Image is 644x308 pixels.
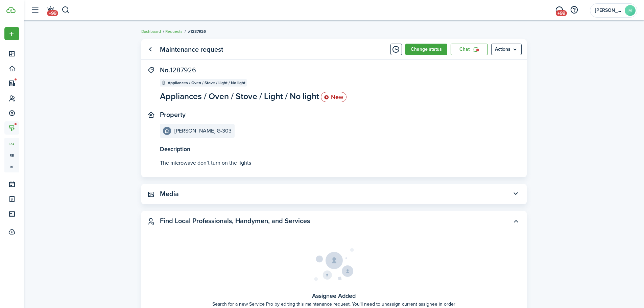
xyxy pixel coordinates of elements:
span: Appliances / Oven / Stove / Light / No light [168,80,245,86]
a: re [4,161,19,172]
button: Open menu [491,44,522,55]
h6: Assignee Added [312,291,356,301]
button: Open menu [4,27,19,40]
button: Open sidebar [28,4,41,17]
menu-btn: Actions [491,44,522,55]
panel-main-title: Property [160,111,186,119]
a: Messaging [553,2,566,19]
button: Timeline [390,44,402,55]
panel-main-title: Maintenance request [160,46,223,53]
a: Go back [145,44,156,55]
button: Toggle accordion [510,188,522,200]
a: Dashboard [141,28,161,34]
a: Requests [165,28,183,34]
span: Monica [595,8,622,13]
status: New [321,92,347,102]
avatar-text: M [625,5,636,16]
span: #1287926 [188,28,206,34]
e-details-info-title: [PERSON_NAME] G-303 [174,128,232,134]
a: rq [4,138,19,149]
panel-main-title: Media [160,190,179,198]
button: Toggle accordion [510,215,522,227]
button: Search [62,4,70,16]
span: +99 [47,10,58,16]
a: rb [4,149,19,161]
panel-main-title: No. [160,66,196,74]
img: Service Pro Assigned [314,248,354,281]
button: Change status [405,44,447,55]
p: The microwave don’t turn on the lights [160,159,508,167]
panel-main-title: Find Local Professionals, Handymen, and Services [160,217,310,225]
img: TenantCloud [6,7,16,13]
panel-main-title: Description [160,145,508,154]
a: Chat [451,44,488,55]
button: Open resource center [568,4,580,16]
panel-main-description: Appliances / Oven / Stove / Light / No light [160,90,347,103]
span: +99 [556,10,567,16]
span: 1287926 [170,65,196,75]
a: Notifications [44,2,57,19]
